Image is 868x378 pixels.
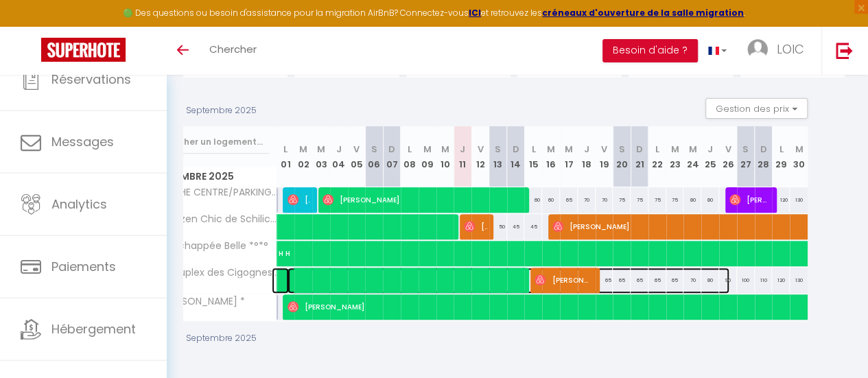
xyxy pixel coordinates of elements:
[777,40,804,58] span: LOIC
[701,187,719,213] div: 80
[737,268,755,293] div: 100
[578,126,596,187] th: 18
[142,241,268,251] span: °*°* L'échappée Belle *°*°
[11,5,52,47] button: Ouvrir le widget de chat LiveChat
[312,126,330,187] th: 03
[683,187,701,213] div: 80
[565,143,573,156] abbr: M
[602,39,698,62] button: Besoin d'aide ?
[140,167,277,187] span: Septembre 2025
[688,143,696,156] abbr: M
[142,214,279,224] span: * Le Citizen Chic de Schilick *
[51,71,131,88] span: Réservations
[742,143,749,156] abbr: S
[401,126,419,187] th: 08
[436,126,454,187] th: 10
[542,187,560,213] div: 60
[790,268,808,293] div: 130
[836,42,853,59] img: logout
[755,268,773,293] div: 110
[524,126,542,187] th: 15
[636,143,643,156] abbr: D
[772,268,790,293] div: 120
[408,143,412,156] abbr: L
[336,143,342,156] abbr: J
[294,126,312,187] th: 02
[542,7,744,19] a: créneaux d'ouverture de la salle migration
[631,126,648,187] th: 21
[348,126,366,187] th: 05
[322,187,517,213] span: [PERSON_NAME]
[760,143,766,156] abbr: D
[51,258,116,275] span: Paiements
[277,126,295,187] th: 01
[683,126,701,187] th: 24
[648,126,666,187] th: 22
[209,42,257,56] span: Chercher
[542,126,560,187] th: 16
[648,187,666,213] div: 75
[747,39,768,60] img: ...
[584,143,589,156] abbr: J
[317,143,325,156] abbr: M
[186,104,257,117] p: Septembre 2025
[51,320,136,338] span: Hébergement
[737,126,755,187] th: 27
[755,126,773,187] th: 28
[441,143,449,156] abbr: M
[619,143,625,156] abbr: S
[560,126,578,187] th: 17
[423,143,432,156] abbr: M
[365,126,383,187] th: 06
[388,143,395,156] abbr: D
[51,196,107,213] span: Analytics
[419,126,436,187] th: 09
[383,126,401,187] th: 07
[671,143,679,156] abbr: M
[547,143,555,156] abbr: M
[371,143,377,156] abbr: S
[469,7,481,19] a: ICI
[513,143,519,156] abbr: D
[531,143,535,156] abbr: L
[299,143,307,156] abbr: M
[524,187,542,213] div: 60
[655,143,659,156] abbr: L
[288,187,310,213] span: [PERSON_NAME]
[471,126,489,187] th: 12
[790,187,808,213] div: 130
[729,187,769,213] span: [PERSON_NAME]
[454,126,471,187] th: 11
[596,126,613,187] th: 19
[707,143,713,156] abbr: J
[272,241,290,267] a: H H
[353,143,360,156] abbr: V
[613,126,631,187] th: 20
[631,187,648,213] div: 75
[41,38,126,62] img: Super Booking
[578,187,596,213] div: 70
[737,27,821,75] a: ... LOIC
[464,213,486,239] span: [PERSON_NAME]
[142,187,279,198] span: ☆PROCHE CENTRE/PARKING/TRAM/ PARLEMENT/[GEOGRAPHIC_DATA]☆
[705,98,808,119] button: Gestion des prix
[719,126,737,187] th: 26
[460,143,465,156] abbr: J
[810,316,858,368] iframe: Chat
[613,187,631,213] div: 75
[701,126,719,187] th: 25
[148,130,269,154] input: Rechercher un logement...
[142,268,279,278] span: * * Le Duplex des Cigognes * *
[186,332,257,345] p: Septembre 2025
[535,267,591,293] span: [PERSON_NAME]
[51,133,114,150] span: Messages
[779,143,783,156] abbr: L
[725,143,731,156] abbr: V
[199,27,267,75] a: Chercher
[489,126,507,187] th: 13
[795,143,803,156] abbr: M
[142,294,248,309] span: * [PERSON_NAME] *
[772,126,790,187] th: 29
